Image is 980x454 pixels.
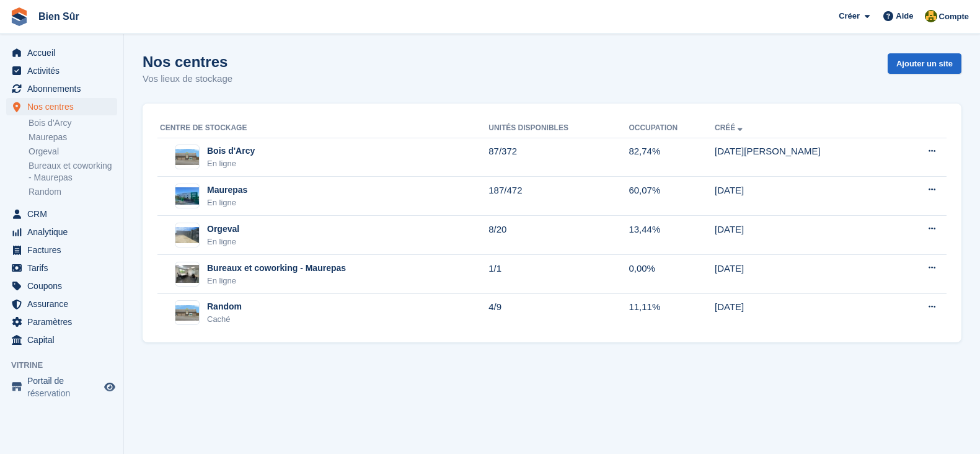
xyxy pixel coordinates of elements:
[488,138,629,177] td: 87/372
[27,375,102,399] span: Portail de réservation
[715,255,901,294] td: [DATE]
[6,241,117,259] a: menu
[939,11,969,23] span: Compte
[6,277,117,295] a: menu
[629,255,715,294] td: 0,00%
[488,216,629,255] td: 8/20
[488,255,629,294] td: 1/1
[6,223,117,241] a: menu
[27,44,102,61] span: Accueil
[839,10,860,22] span: Créer
[143,53,232,70] h1: Nos centres
[896,10,913,22] span: Aide
[629,118,715,138] th: Occupation
[6,331,117,349] a: menu
[207,275,346,287] div: En ligne
[629,138,715,177] td: 82,74%
[925,10,937,22] img: Fatima Kelaaoui
[488,293,629,332] td: 4/9
[29,117,117,129] a: Bois d'Arcy
[27,241,102,259] span: Factures
[27,80,102,97] span: Abonnements
[6,62,117,79] a: menu
[29,186,117,198] a: Random
[488,177,629,216] td: 187/472
[27,205,102,223] span: CRM
[715,293,901,332] td: [DATE]
[6,80,117,97] a: menu
[629,216,715,255] td: 13,44%
[207,236,239,248] div: En ligne
[207,158,255,170] div: En ligne
[6,205,117,223] a: menu
[27,295,102,313] span: Assurance
[29,131,117,143] a: Maurepas
[488,118,629,138] th: Unités disponibles
[27,331,102,349] span: Capital
[207,300,242,313] div: Random
[207,223,239,236] div: Orgeval
[175,149,199,165] img: Image du site Bois d'Arcy
[6,295,117,313] a: menu
[27,98,102,115] span: Nos centres
[207,145,255,158] div: Bois d'Arcy
[157,118,488,138] th: Centre de stockage
[629,177,715,216] td: 60,07%
[27,62,102,79] span: Activités
[10,7,29,26] img: stora-icon-8386f47178a22dfd0bd8f6a31ec36ba5ce8667c1dd55bd0f319d3a0aa187defe.svg
[143,72,232,86] p: Vos lieux de stockage
[27,259,102,277] span: Tarifs
[175,305,199,321] img: Image du site Random
[27,313,102,331] span: Paramètres
[6,98,117,115] a: menu
[207,262,346,275] div: Bureaux et coworking - Maurepas
[27,277,102,295] span: Coupons
[207,197,247,209] div: En ligne
[207,184,247,197] div: Maurepas
[715,216,901,255] td: [DATE]
[629,293,715,332] td: 11,11%
[715,138,901,177] td: [DATE][PERSON_NAME]
[175,187,199,205] img: Image du site Maurepas
[175,227,199,243] img: Image du site Orgeval
[6,313,117,331] a: menu
[33,6,84,27] a: Bien Sûr
[27,223,102,241] span: Analytique
[6,44,117,61] a: menu
[175,265,199,283] img: Image du site Bureaux et coworking - Maurepas
[11,359,123,372] span: Vitrine
[888,53,961,74] a: Ajouter un site
[102,380,117,394] a: Boutique d'aperçu
[29,146,117,158] a: Orgeval
[715,123,745,132] a: Créé
[6,375,117,399] a: menu
[207,313,242,326] div: Caché
[715,177,901,216] td: [DATE]
[29,160,117,184] a: Bureaux et coworking - Maurepas
[6,259,117,277] a: menu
